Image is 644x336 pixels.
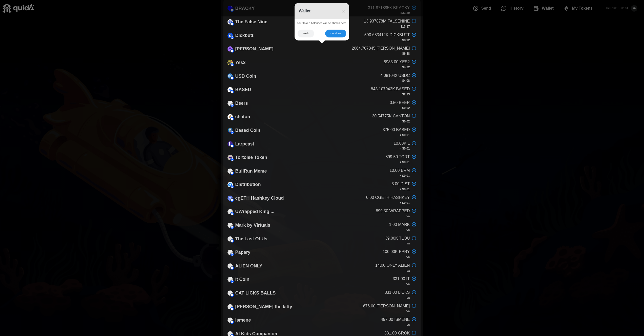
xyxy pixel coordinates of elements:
[298,30,314,37] button: Back
[342,8,345,14] span: ×
[299,7,342,15] h3: Wallet
[342,7,345,15] button: Close Tour
[295,19,349,27] div: Your token balances will be shown here.
[325,30,346,37] button: Continue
